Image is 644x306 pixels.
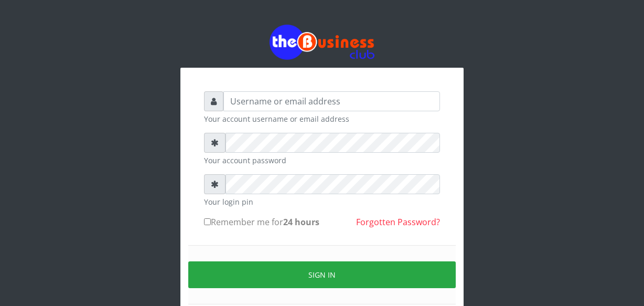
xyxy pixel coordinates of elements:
[204,113,440,124] small: Your account username or email address
[204,216,319,228] label: Remember me for
[204,218,211,225] input: Remember me for24 hours
[356,216,440,228] a: Forgotten Password?
[204,155,440,166] small: Your account password
[204,196,440,207] small: Your login pin
[223,91,440,111] input: Username or email address
[283,216,319,228] b: 24 hours
[188,261,456,288] button: Sign in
